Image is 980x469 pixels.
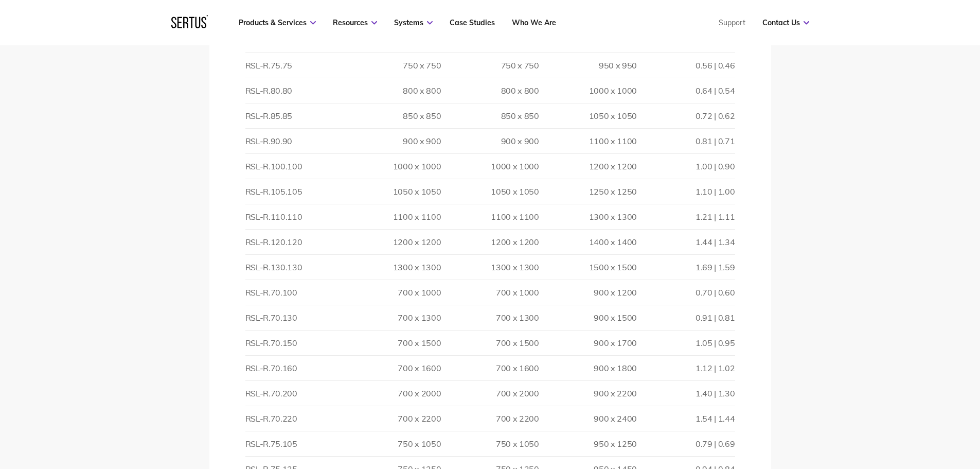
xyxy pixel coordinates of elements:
td: 0.81 | 0.71 [637,129,735,154]
td: 1200 x 1200 [539,154,637,179]
td: 1.44 | 1.34 [637,230,735,255]
td: 850 x 850 [441,103,539,129]
td: RSL-R.85.85 [245,103,343,129]
td: RSL-R.110.110 [245,204,343,230]
td: 1.00 | 0.90 [637,154,735,179]
td: 850 x 850 [343,103,441,129]
td: RSL-R.70.130 [245,305,343,331]
td: 900 x 2400 [539,406,637,431]
td: RSL-R.105.105 [245,179,343,204]
td: 1050 x 1050 [441,179,539,204]
td: RSL-R.70.160 [245,356,343,381]
td: 700 x 1000 [343,280,441,305]
a: Products & Services [239,18,316,27]
a: Systems [394,18,433,27]
td: 900 x 1500 [539,305,637,331]
td: 1000 x 1000 [441,154,539,179]
td: 1050 x 1050 [343,179,441,204]
td: 700 x 2000 [343,381,441,406]
td: 900 x 900 [441,129,539,154]
td: 750 x 750 [441,53,539,78]
td: 1100 x 1100 [441,204,539,230]
td: 0.70 | 0.60 [637,280,735,305]
td: 1.05 | 0.95 [637,331,735,356]
td: RSL-R.100.100 [245,154,343,179]
td: 1000 x 1000 [539,78,637,103]
td: 900 x 2200 [539,381,637,406]
td: 1300 x 1300 [441,255,539,280]
td: 0.64 | 0.54 [637,78,735,103]
td: 950 x 1250 [539,431,637,457]
td: 750 x 1050 [343,431,441,457]
a: Contact Us [762,18,809,27]
td: 1200 x 1200 [441,230,539,255]
td: 700 x 2200 [343,406,441,431]
td: 750 x 750 [343,53,441,78]
a: Support [719,18,745,27]
td: RSL-R.70.200 [245,381,343,406]
td: 700 x 1500 [343,331,441,356]
td: 1200 x 1200 [343,230,441,255]
td: 1300 x 1300 [539,204,637,230]
td: 700 x 1000 [441,280,539,305]
td: 750 x 1050 [441,431,539,457]
td: 1.69 | 1.59 [637,255,735,280]
td: 0.56 | 0.46 [637,53,735,78]
a: Resources [333,18,377,27]
td: 0.91 | 0.81 [637,305,735,331]
td: RSL-R.130.130 [245,255,343,280]
td: RSL-R.70.150 [245,331,343,356]
td: RSL-R.70.220 [245,406,343,431]
td: 800 x 800 [441,78,539,103]
td: 700 x 1300 [343,305,441,331]
td: 1400 x 1400 [539,230,637,255]
td: 1000 x 1000 [343,154,441,179]
td: 800 x 800 [343,78,441,103]
td: 1.54 | 1.44 [637,406,735,431]
td: 900 x 1800 [539,356,637,381]
td: 700 x 2200 [441,406,539,431]
td: 0.72 | 0.62 [637,103,735,129]
td: 1500 x 1500 [539,255,637,280]
td: 1.21 | 1.11 [637,204,735,230]
td: RSL-R.80.80 [245,78,343,103]
a: Case Studies [450,18,495,27]
td: 900 x 900 [343,129,441,154]
td: 700 x 2000 [441,381,539,406]
td: 1100 x 1100 [343,204,441,230]
td: RSL-R.75.105 [245,431,343,457]
iframe: Chat Widget [795,350,980,469]
td: 1.40 | 1.30 [637,381,735,406]
a: Who We Are [512,18,556,27]
td: RSL-R.90.90 [245,129,343,154]
td: 1100 x 1100 [539,129,637,154]
td: 700 x 1600 [441,356,539,381]
td: 700 x 1500 [441,331,539,356]
td: 1250 x 1250 [539,179,637,204]
td: RSL-R.75.75 [245,53,343,78]
td: 0.79 | 0.69 [637,431,735,457]
td: 950 x 950 [539,53,637,78]
td: 700 x 1300 [441,305,539,331]
td: 1300 x 1300 [343,255,441,280]
td: RSL-R.120.120 [245,230,343,255]
td: 1.10 | 1.00 [637,179,735,204]
td: 1.12 | 1.02 [637,356,735,381]
td: RSL-R.70.100 [245,280,343,305]
td: 900 x 1700 [539,331,637,356]
td: 1050 x 1050 [539,103,637,129]
td: 900 x 1200 [539,280,637,305]
td: 700 x 1600 [343,356,441,381]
